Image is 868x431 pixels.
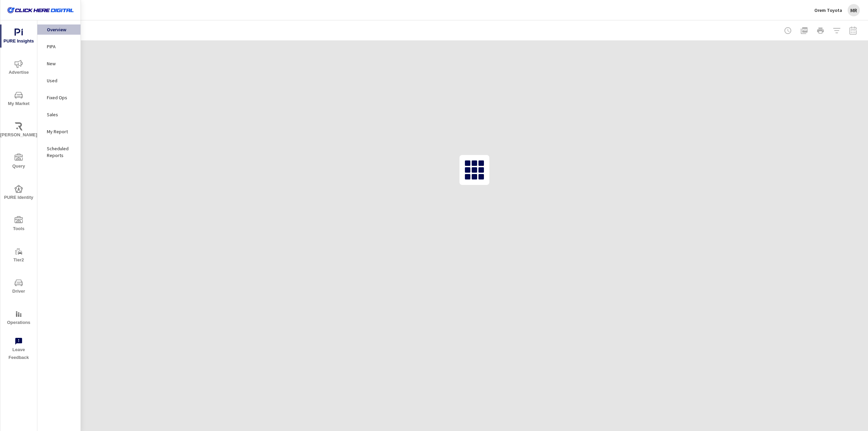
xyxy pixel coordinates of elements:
[47,145,75,159] p: Scheduled Reports
[2,154,35,170] span: Query
[47,77,75,84] p: Used
[47,111,75,118] p: Sales
[2,216,35,233] span: Tools
[848,4,860,16] div: MR
[37,126,80,137] div: My Report
[2,310,35,327] span: Operations
[47,26,75,33] p: Overview
[2,122,35,139] span: [PERSON_NAME]
[37,92,80,103] div: Fixed Ops
[2,185,35,202] span: PURE Identity
[37,109,80,120] div: Sales
[47,60,75,67] p: New
[47,94,75,101] p: Fixed Ops
[2,247,35,264] span: Tier2
[37,143,80,160] div: Scheduled Reports
[2,60,35,76] span: Advertise
[2,91,35,108] span: My Market
[2,29,35,45] span: PURE Insights
[0,20,37,364] div: nav menu
[2,337,35,362] span: Leave Feedback
[2,279,35,295] span: Driver
[814,7,842,13] p: Orem Toyota
[37,41,80,52] div: PIPA
[47,128,75,135] p: My Report
[37,58,80,69] div: New
[37,75,80,86] div: Used
[47,43,75,50] p: PIPA
[37,24,80,35] div: Overview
